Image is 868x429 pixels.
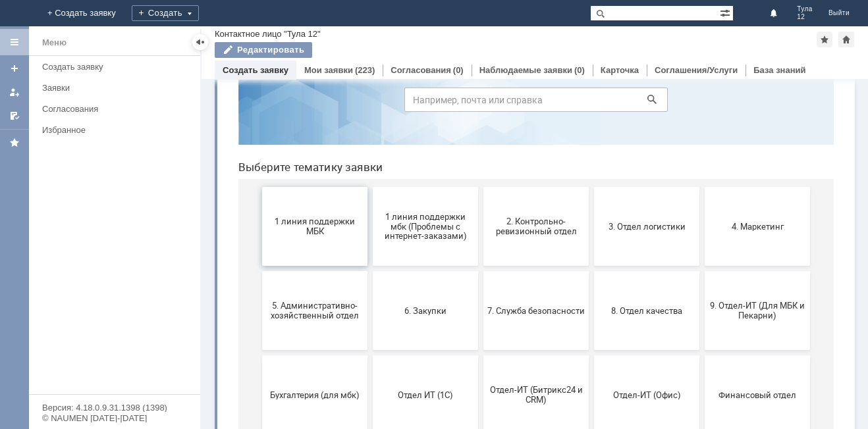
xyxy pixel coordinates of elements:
a: Согласования [37,99,198,119]
span: Отдел-ИТ (Битрикс24 и CRM) [259,356,357,376]
a: Мои согласования [4,105,25,126]
button: Бухгалтерия (для мбк) [34,326,140,405]
input: Например, почта или справка [176,59,440,83]
a: Согласования [391,65,451,75]
span: 9. Отдел-ИТ (Для МБК и Пекарни) [481,272,578,291]
button: 1 линия поддержки мбк (Проблемы с интернет-заказами) [145,158,250,237]
div: Создать [142,5,209,21]
span: 6. Закупки [149,276,246,286]
button: 2. Контрольно-ревизионный отдел [256,158,361,237]
a: Создать заявку [37,57,198,77]
img: logo [16,8,26,18]
span: 3. Отдел логистики [370,192,468,202]
button: 6. Закупки [145,242,250,321]
div: Скрыть меню [192,34,208,50]
button: 5. Административно-хозяйственный отдел [34,242,140,321]
span: Финансовый отдел [481,361,578,370]
button: Финансовый отдел [477,326,582,405]
button: Отдел-ИТ (Офис) [366,326,472,405]
span: 7. Служба безопасности [259,276,357,286]
div: Меню [42,35,67,51]
span: 5. Административно-хозяйственный отдел [38,272,136,291]
span: 12 [797,13,813,21]
div: (0) [574,65,585,75]
span: Отдел-ИТ (Офис) [370,361,468,370]
a: Мои заявки [304,65,353,75]
div: Согласования [42,104,192,114]
div: Сделать домашней страницей [838,32,854,47]
span: 1 линия поддержки мбк (Проблемы с интернет-заказами) [149,182,246,212]
button: Отдел ИТ (1С) [145,326,250,405]
a: Карточка [601,65,639,75]
button: Отдел-ИТ (Битрикс24 и CRM) [256,326,361,405]
span: Расширенный поиск [720,6,733,18]
span: 8. Отдел качества [370,276,468,286]
div: Версия: 4.18.0.9.31.1398 (1398) [42,403,187,412]
a: Мои заявки [4,82,25,103]
a: База знаний [753,65,805,75]
button: 9. Отдел-ИТ (Для МБК и Пекарни) [477,242,582,321]
span: Отдел ИТ (1С) [149,361,246,370]
button: 1 линия поддержки МБК [34,158,140,237]
span: 4. Маркетинг [481,192,578,202]
div: Заявки [42,83,192,93]
span: Тула [797,5,813,13]
div: (0) [453,65,464,75]
button: 3. Отдел логистики [366,158,472,237]
header: Выберите тематику заявки [11,132,606,145]
span: 1 линия поддержки МБК [38,188,136,207]
a: Соглашения/Услуги [655,65,738,75]
a: Создать заявку [4,58,25,79]
div: Контактное лицо "Тула 12" [215,29,321,39]
button: 8. Отдел качества [366,242,472,321]
label: Воспользуйтесь поиском [176,32,440,45]
span: 2. Контрольно-ревизионный отдел [259,188,357,207]
a: Перейти на домашнюю страницу [16,8,26,18]
button: 7. Служба безопасности [256,242,361,321]
div: Добавить в избранное [817,32,832,47]
div: Создать заявку [42,62,192,72]
a: Создать заявку [223,65,288,75]
a: Наблюдаемые заявки [479,65,572,75]
div: (223) [355,65,375,75]
div: © NAUMEN [DATE]-[DATE] [42,414,187,422]
a: Заявки [37,78,198,98]
div: Избранное [42,125,178,135]
span: Бухгалтерия (для мбк) [38,361,136,370]
button: 4. Маркетинг [477,158,582,237]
